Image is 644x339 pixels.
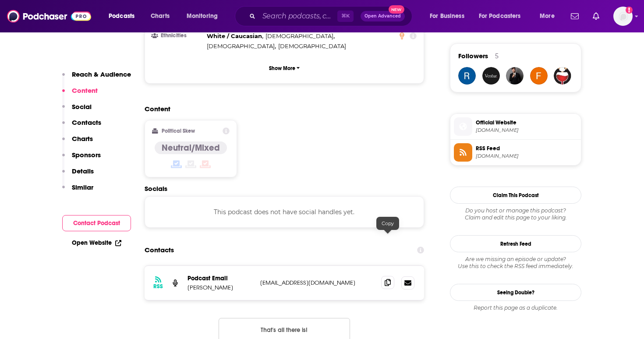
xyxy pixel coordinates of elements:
[259,9,337,23] input: Search podcasts, credits, & more...
[450,235,581,252] button: Refresh Feed
[364,14,401,18] span: Open Advanced
[72,86,98,95] p: Content
[72,183,93,191] p: Similar
[72,167,94,175] p: Details
[482,67,500,85] img: venturagency
[243,6,421,26] div: Search podcasts, credits, & more...
[450,207,581,214] span: Do you host or manage this podcast?
[495,52,499,60] div: 5
[145,105,417,113] h2: Content
[265,31,335,41] span: ,
[506,67,524,85] img: JohirMia
[109,10,134,22] span: Podcasts
[72,151,101,159] p: Sponsors
[479,10,521,22] span: For Podcasters
[207,41,276,51] span: ,
[476,119,577,127] span: Official Website
[72,134,93,143] p: Charts
[72,70,131,78] p: Reach & Audience
[188,284,253,291] p: [PERSON_NAME]
[62,118,101,134] button: Contacts
[145,9,175,23] a: Charts
[145,184,424,193] h2: Socials
[454,117,577,136] a: Official Website[DOMAIN_NAME]
[62,151,101,167] button: Sponsors
[151,10,170,22] span: Charts
[476,127,577,134] span: flourishthriveacademy.com
[72,239,121,247] a: Open Website
[534,9,566,23] button: open menu
[450,284,581,301] a: Seeing Double?
[152,60,417,76] button: Show More
[260,279,374,286] p: [EMAIL_ADDRESS][DOMAIN_NAME]
[145,242,174,258] h2: Contacts
[62,102,92,119] button: Social
[530,67,548,85] img: folikmia
[430,10,464,22] span: For Business
[626,7,633,14] svg: Add a profile image
[187,10,218,22] span: Monitoring
[62,70,131,86] button: Reach & Audience
[389,5,404,14] span: New
[7,8,91,25] img: Podchaser - Follow, Share and Rate Podcasts
[62,215,131,231] button: Contact Podcast
[450,207,581,221] div: Claim and edit this page to your liking.
[162,142,220,153] h4: Neutral/Mixed
[473,9,534,23] button: open menu
[72,102,92,111] p: Social
[265,32,333,39] span: [DEMOGRAPHIC_DATA]
[450,256,581,270] div: Are we missing an episode or update? Use this to check the RSS feed immediately.
[62,86,98,102] button: Content
[152,33,203,39] h3: Ethnicities
[188,275,253,282] p: Podcast Email
[567,9,582,24] a: Show notifications dropdown
[454,143,577,162] a: RSS Feed[DOMAIN_NAME]
[613,7,633,26] img: User Profile
[72,118,101,127] p: Contacts
[153,283,163,290] h3: RSS
[207,42,275,49] span: [DEMOGRAPHIC_DATA]
[103,9,146,23] button: open menu
[62,134,93,151] button: Charts
[476,145,577,152] span: RSS Feed
[450,304,581,311] div: Report this page as a duplicate.
[554,67,571,85] img: carltonjohnson060
[476,153,577,159] span: thrivebydesign.libsyn.com
[278,42,346,49] span: [DEMOGRAPHIC_DATA]
[458,52,488,60] span: Followers
[361,11,405,21] button: Open AdvancedNew
[589,9,603,24] a: Show notifications dropdown
[613,7,633,26] button: Show profile menu
[337,11,354,22] span: ⌘ K
[145,196,424,228] div: This podcast does not have social handles yet.
[458,67,476,85] img: RobinL
[269,65,295,71] p: Show More
[62,183,93,199] button: Similar
[424,9,475,23] button: open menu
[62,167,94,183] button: Details
[450,187,581,204] button: Claim This Podcast
[207,32,262,39] span: White / Caucasian
[376,217,399,230] div: Copy
[207,31,263,41] span: ,
[162,128,195,134] h2: Political Skew
[540,10,555,22] span: More
[180,9,229,23] button: open menu
[613,7,633,26] span: Logged in as redsetterpr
